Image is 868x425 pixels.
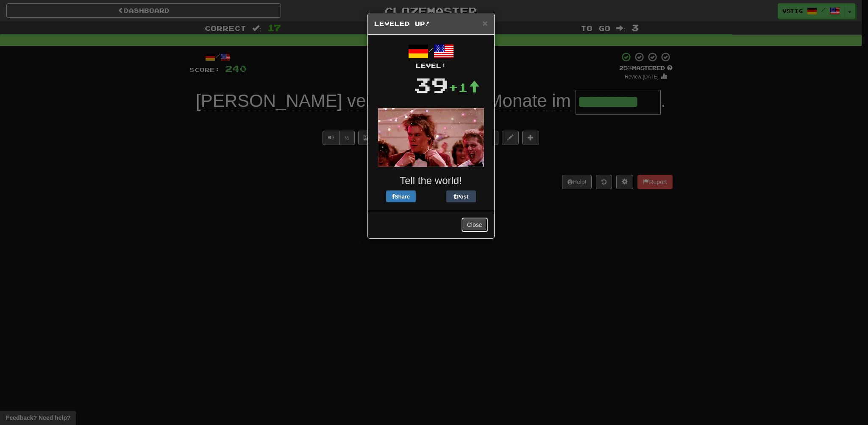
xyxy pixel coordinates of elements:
button: Close [462,218,488,232]
h3: Tell the world! [374,175,488,186]
div: 39 [414,70,448,100]
div: +1 [448,79,480,96]
button: Share [386,190,416,202]
button: Post [446,190,476,202]
button: Close [482,19,487,28]
span: × [482,18,487,28]
img: kevin-bacon-45c228efc3db0f333faed3a78f19b6d7c867765aaadacaa7c55ae667c030a76f.gif [378,108,484,167]
h5: Leveled Up! [374,20,488,28]
div: / [374,41,488,70]
div: Level: [374,62,488,70]
iframe: X Post Button [416,190,446,202]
